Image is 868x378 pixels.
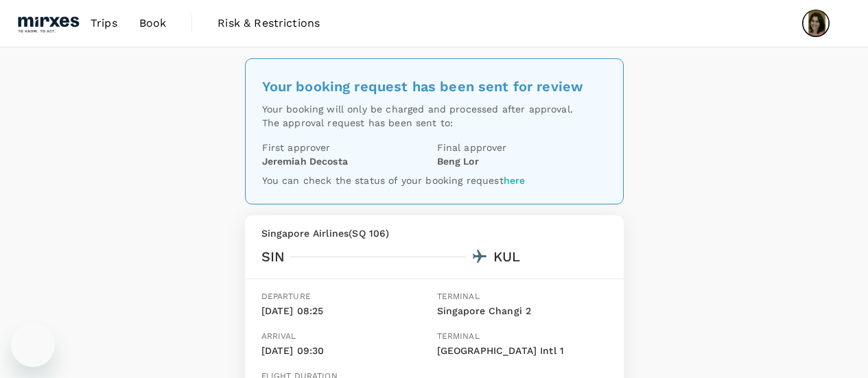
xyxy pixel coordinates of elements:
[262,174,607,187] p: You can check the status of your booking request
[44,320,71,334] iframe: Number of unread messages
[91,15,117,32] span: Trips
[437,304,607,319] p: Singapore Changi 2
[262,102,607,116] p: Your booking will only be charged and processed after approval.
[11,323,55,367] iframe: Button to launch messaging window
[437,154,479,168] p: Beng Lor
[262,141,432,154] p: First approver
[262,75,607,97] div: Your booking request has been sent for review
[261,344,432,359] p: [DATE] 09:30
[802,10,830,37] img: D. Puvaneswari Dhanaraj
[262,116,607,130] p: The approval request has been sent to:
[139,15,167,32] span: Book
[261,330,432,344] p: Arrival
[437,330,607,344] p: Terminal
[437,141,607,154] p: Final approver
[218,15,320,32] span: Risk & Restrictions
[261,304,432,319] p: [DATE] 08:25
[261,290,432,304] p: Departure
[437,290,607,304] p: Terminal
[262,154,348,168] p: Jeremiah Decosta
[261,226,607,240] p: Singapore Airlines ( SQ 106 )
[261,246,285,268] div: SIN
[16,8,80,38] img: Mirxes Holding Pte Ltd
[437,344,607,359] p: [GEOGRAPHIC_DATA] Intl 1
[504,175,526,186] a: here
[493,246,520,268] div: KUL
